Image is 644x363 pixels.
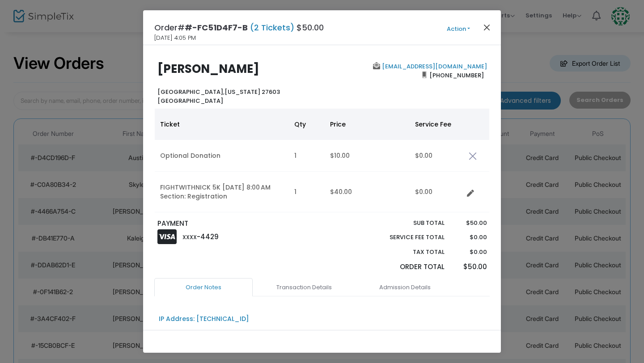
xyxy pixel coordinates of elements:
[369,219,445,228] p: Sub total
[289,172,325,212] td: 1
[325,140,410,172] td: $10.00
[410,140,463,172] td: $0.00
[481,21,493,33] button: Close
[453,262,487,272] p: $50.00
[182,233,197,241] span: XXXX
[369,262,445,272] p: Order Total
[155,109,489,212] div: Data table
[453,248,487,257] p: $0.00
[289,109,325,140] th: Qty
[248,22,297,33] span: (2 Tickets)
[157,219,318,229] p: PAYMENT
[155,172,289,212] td: FIGHTWITHNICK 5K [DATE] 8:00 AM Section: Registration
[453,233,487,242] p: $0.00
[154,21,324,34] h4: Order# $50.00
[432,24,485,34] button: Action
[469,152,477,160] img: cross.png
[369,248,445,257] p: Tax Total
[197,232,219,241] span: -4429
[325,109,410,140] th: Price
[155,109,289,140] th: Ticket
[185,22,248,33] span: #-FC51D4F7-B
[154,278,253,297] a: Order Notes
[410,172,463,212] td: $0.00
[157,88,225,96] span: [GEOGRAPHIC_DATA],
[410,109,463,140] th: Service Fee
[325,172,410,212] td: $40.00
[159,314,249,324] div: IP Address: [TECHNICAL_ID]
[157,88,280,105] b: [US_STATE] 27603 [GEOGRAPHIC_DATA]
[453,219,487,228] p: $50.00
[427,68,487,82] span: [PHONE_NUMBER]
[154,34,196,42] span: [DATE] 4:05 PM
[369,233,445,242] p: Service Fee Total
[155,140,289,172] td: Optional Donation
[380,62,487,71] a: [EMAIL_ADDRESS][DOMAIN_NAME]
[289,140,325,172] td: 1
[356,278,454,297] a: Admission Details
[157,61,259,77] b: [PERSON_NAME]
[255,278,353,297] a: Transaction Details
